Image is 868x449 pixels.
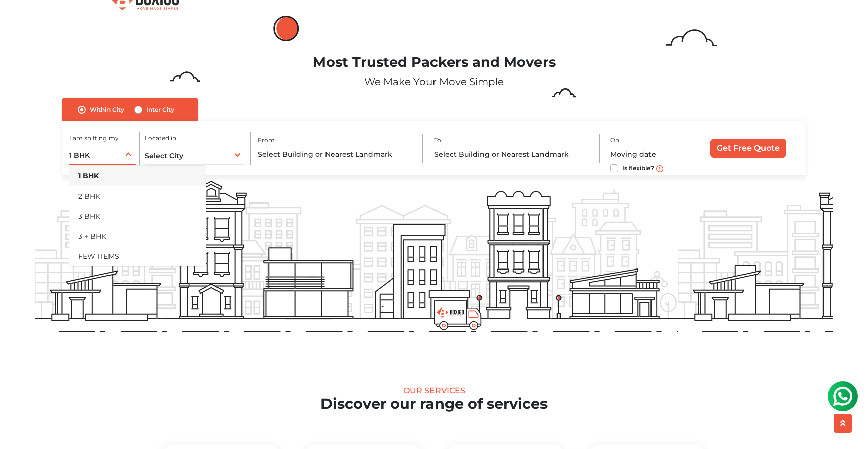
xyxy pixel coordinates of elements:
[35,386,833,395] div: Our Services
[69,151,90,160] span: 1 BHK
[35,74,833,89] p: We Make Your Move Simple
[35,395,833,413] h2: Discover our range of services
[145,134,176,143] label: Located in
[434,300,482,330] img: boxigo_prackers_and_movers_truck
[622,162,654,173] label: Is flexible?
[710,139,786,158] input: Get Free Quote
[258,136,275,145] label: From
[69,166,206,186] li: 1 BHK
[656,165,663,172] img: move_date_info
[434,136,441,145] label: To
[69,134,119,143] label: I am shifting my
[834,414,852,433] button: scroll up
[90,104,124,116] label: Within City
[146,104,174,116] label: Inter City
[69,206,206,226] li: 3 BHK
[610,146,689,163] input: Moving date
[258,146,413,163] input: Select Building or Nearest Landmark
[10,10,30,30] img: whatsapp-icon.svg
[69,186,206,206] li: 2 BHK
[610,136,619,145] label: On
[69,226,206,246] li: 3 + BHK
[69,246,206,266] li: FEW ITEMS
[35,54,833,71] h1: Most Trusted Packers and Movers
[145,151,183,160] span: Select City
[434,146,590,163] input: Select Building or Nearest Landmark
